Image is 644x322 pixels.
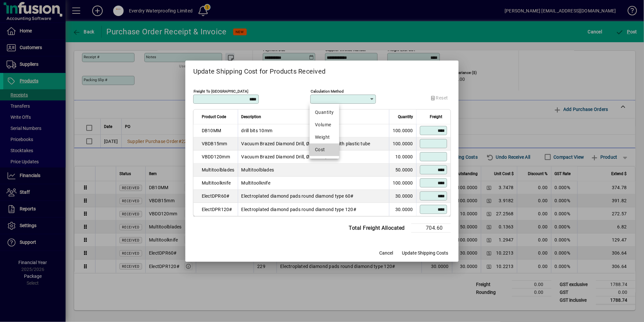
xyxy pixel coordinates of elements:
[398,113,413,120] span: Quantity
[315,146,334,153] div: Cost
[238,164,389,177] td: Multitoolblades
[411,224,451,232] td: 704.60
[389,137,416,151] td: 100.0000
[202,113,226,120] span: Product Code
[430,113,442,120] span: Freight
[238,151,389,164] td: Vacuum Brazed Diamond Drill, Ø120mm, M14
[238,190,389,203] td: Electroplated diamond pads round diamond type 60#
[376,247,397,259] button: Cancel
[399,247,451,259] button: Update Shipping Costs
[238,177,389,190] td: Multitoolknife
[238,124,389,137] td: drill bits 10mm
[389,124,416,137] td: 100.0000
[315,109,334,116] div: Quantity
[310,131,339,144] mat-option: Weight
[389,164,416,177] td: 50.0000
[194,164,238,177] td: Multitoolblades
[238,203,389,216] td: Electroplated diamond pads round diamond type 120#
[238,137,389,151] td: Vacuum Brazed Diamond Drill, Ø15mm, M14 with plastic tube
[315,134,334,141] div: Weight
[310,106,339,119] mat-option: Quantity
[311,89,344,93] mat-label: Calculation Method
[346,224,412,232] td: Total Freight Allocated
[315,121,334,128] div: Volume
[389,177,416,190] td: 100.0000
[194,190,238,203] td: ElectDPR60#
[194,177,238,190] td: Multitoolknife
[389,190,416,203] td: 30.0000
[389,203,416,216] td: 30.0000
[389,151,416,164] td: 10.0000
[194,203,238,216] td: ElectDPR120#
[379,250,393,257] span: Cancel
[241,113,261,120] span: Description
[310,144,339,156] mat-option: Cost
[402,250,448,257] span: Update Shipping Costs
[194,124,238,137] td: DB10MM
[194,151,238,164] td: VBDD120mm
[310,119,339,131] mat-option: Volume
[194,89,248,93] mat-label: Freight To [GEOGRAPHIC_DATA]
[194,137,238,151] td: VBDB15mm
[185,61,459,80] h2: Update Shipping Cost for Products Received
